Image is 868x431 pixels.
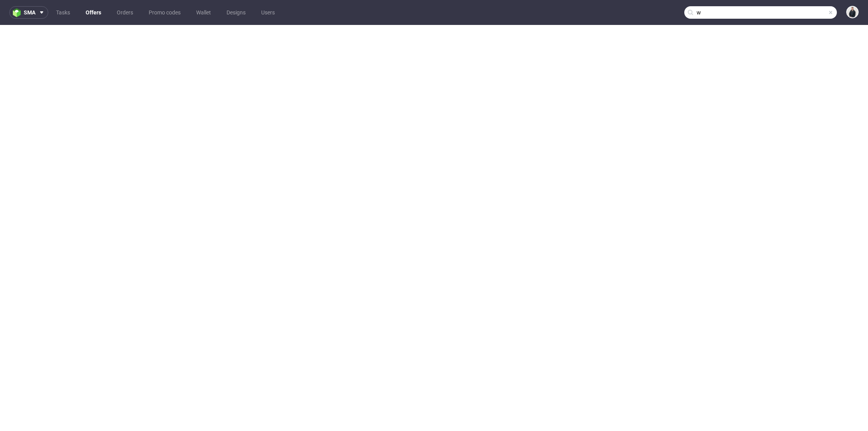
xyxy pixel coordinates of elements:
[192,6,216,19] a: Wallet
[81,6,106,19] a: Offers
[847,7,858,18] img: Adrian Margula
[112,6,138,19] a: Orders
[13,8,24,17] img: logo
[144,6,185,19] a: Promo codes
[222,6,250,19] a: Designs
[9,6,48,19] button: sma
[257,6,279,19] a: Users
[24,10,35,15] span: sma
[51,6,75,19] a: Tasks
